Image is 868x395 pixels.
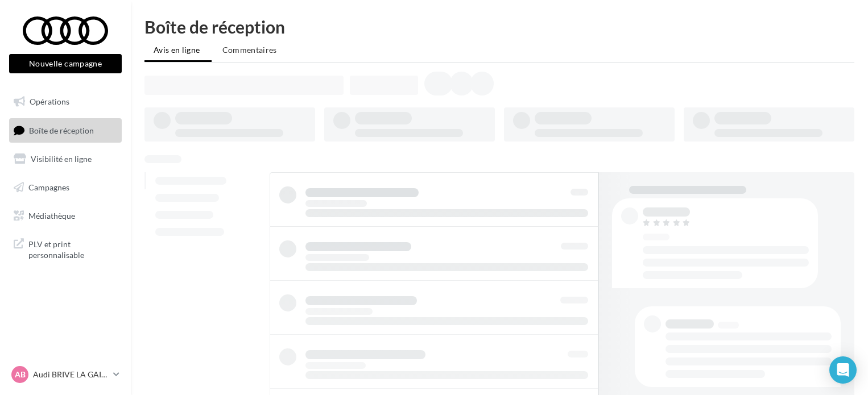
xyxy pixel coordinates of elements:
[7,118,124,143] a: Boîte de réception
[7,204,124,228] a: Médiathèque
[144,18,854,35] div: Boîte de réception
[7,232,124,265] a: PLV et print personnalisable
[9,364,122,385] a: AB Audi BRIVE LA GAILLARDE
[33,369,109,380] p: Audi BRIVE LA GAILLARDE
[9,54,122,73] button: Nouvelle campagne
[7,147,124,171] a: Visibilité en ligne
[15,369,26,380] span: AB
[29,125,94,135] span: Boîte de réception
[28,182,69,192] span: Campagnes
[7,176,124,199] a: Campagnes
[7,90,124,114] a: Opérations
[829,356,857,384] div: Open Intercom Messenger
[28,210,75,220] span: Médiathèque
[31,154,92,164] span: Visibilité en ligne
[222,45,277,55] span: Commentaires
[28,236,117,261] span: PLV et print personnalisable
[30,97,69,106] span: Opérations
